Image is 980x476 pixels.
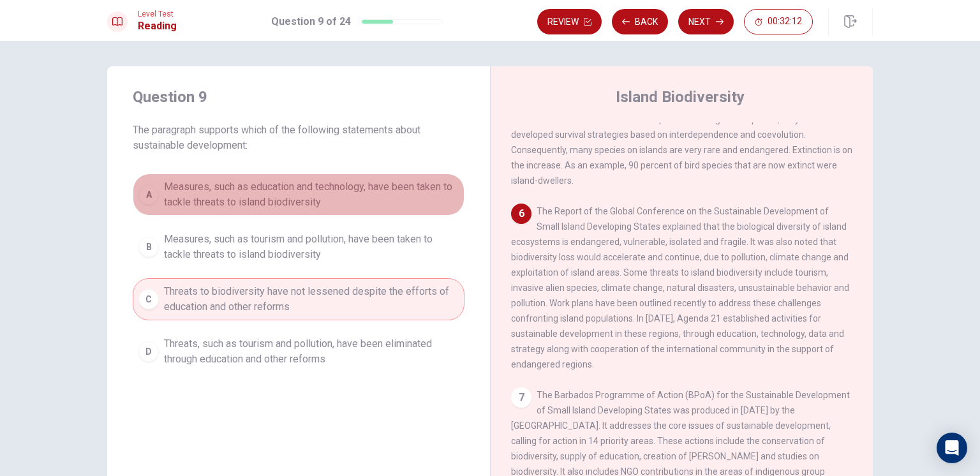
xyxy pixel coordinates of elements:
span: Threats to biodiversity have not lessened despite the efforts of education and other reforms [164,284,459,315]
div: D [138,341,159,362]
div: 7 [511,387,531,408]
span: 00:32:12 [768,17,802,27]
h4: Question 9 [133,87,464,107]
span: Measures, such as education and technology, have been taken to tackle threats to island biodiversity [164,179,459,210]
span: Measures, such as tourism and pollution, have been taken to tackle threats to island biodiversity [164,232,459,262]
button: Next [678,9,734,34]
button: CThreats to biodiversity have not lessened despite the efforts of education and other reforms [133,278,464,320]
h4: Island Biodiversity [616,87,745,107]
h1: Reading [138,19,177,34]
div: 6 [511,204,531,224]
span: Threats, such as tourism and pollution, have been eliminated through education and other reforms [164,336,459,367]
button: DThreats, such as tourism and pollution, have been eliminated through education and other reforms [133,331,464,373]
span: Despite [MEDICAL_DATA] species and vast biodiversity, islands are still at risk. This is due to t... [511,84,852,186]
span: Level Test [138,10,177,19]
div: A [138,184,159,205]
div: B [138,237,159,257]
div: C [138,289,159,309]
span: The paragraph supports which of the following statements about sustainable development: [133,123,464,153]
span: The Report of the Global Conference on the Sustainable Development of Small Island Developing Sta... [511,206,849,369]
h1: Question 9 of 24 [271,14,351,29]
button: Review [537,9,602,34]
button: 00:32:12 [744,9,813,34]
button: Back [612,9,668,34]
div: Open Intercom Messenger [937,433,967,463]
button: BMeasures, such as tourism and pollution, have been taken to tackle threats to island biodiversity [133,226,464,268]
button: AMeasures, such as education and technology, have been taken to tackle threats to island biodiver... [133,174,464,216]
